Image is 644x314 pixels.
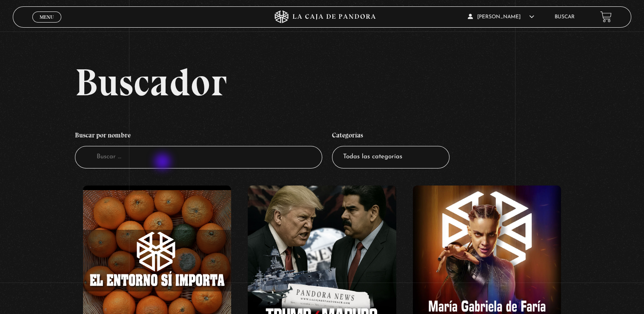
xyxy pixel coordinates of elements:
[40,14,54,20] span: Menu
[332,127,449,146] h4: Categorías
[600,11,612,23] a: View your shopping cart
[75,63,631,101] h2: Buscador
[555,14,575,20] a: Buscar
[75,127,322,146] h4: Buscar por nombre
[37,22,57,28] span: Cerrar
[468,14,534,20] span: [PERSON_NAME]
